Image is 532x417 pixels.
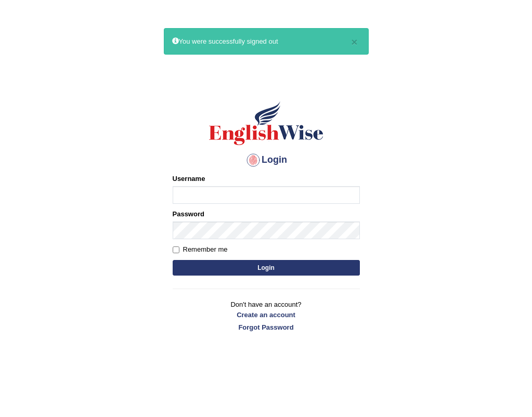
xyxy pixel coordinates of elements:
[173,244,228,255] label: Remember me
[207,100,326,147] img: Logo of English Wise sign in for intelligent practice with AI
[173,299,360,332] p: Don't have an account?
[173,310,360,320] a: Create an account
[173,322,360,332] a: Forgot Password
[173,246,179,253] input: Remember me
[351,36,357,47] button: ×
[164,28,369,55] div: You were successfully signed out
[173,209,204,219] label: Password
[173,260,360,276] button: Login
[173,174,205,184] label: Username
[173,152,360,168] h4: Login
